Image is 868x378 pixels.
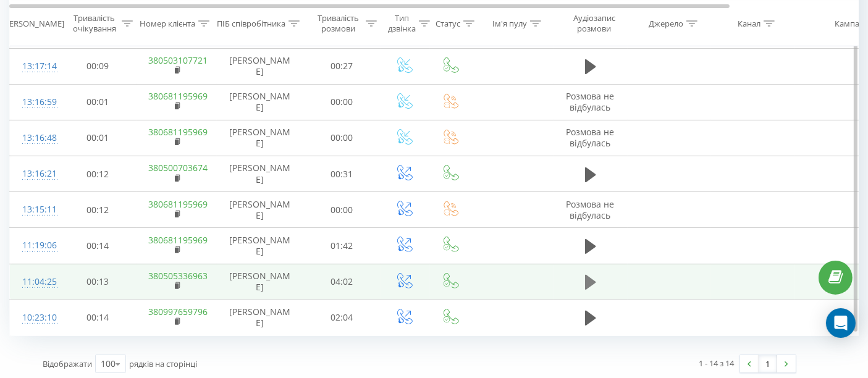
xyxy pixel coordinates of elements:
[22,90,47,114] div: 13:16:59
[22,126,47,150] div: 13:16:48
[649,18,683,28] div: Джерело
[2,18,64,28] div: [PERSON_NAME]
[59,120,137,156] td: 00:01
[149,306,208,317] a: 380997659796
[217,18,285,28] div: ПІБ співробітника
[699,357,734,369] div: 1 - 14 з 14
[149,198,208,210] a: 380681195969
[149,270,208,282] a: 380505336963
[303,48,381,84] td: 00:27
[140,18,195,28] div: Номер клієнта
[22,270,47,294] div: 11:04:25
[303,264,381,300] td: 04:02
[149,162,208,174] a: 380500703674
[59,84,137,120] td: 00:01
[149,90,208,102] a: 380681195969
[567,90,615,113] span: Розмова не відбулась
[826,308,856,338] div: Open Intercom Messenger
[129,358,197,369] span: рядків на сторінці
[22,306,47,330] div: 10:23:10
[59,192,137,228] td: 00:12
[303,120,381,156] td: 00:00
[149,234,208,246] a: 380681195969
[59,48,137,84] td: 00:09
[303,192,381,228] td: 00:00
[314,13,363,34] div: Тривалість розмови
[303,84,381,120] td: 00:00
[101,358,116,370] div: 100
[217,84,303,120] td: [PERSON_NAME]
[217,228,303,264] td: [PERSON_NAME]
[59,228,137,264] td: 00:14
[43,358,92,369] span: Відображати
[567,198,615,221] span: Розмова не відбулась
[217,48,303,84] td: [PERSON_NAME]
[388,13,416,34] div: Тип дзвінка
[492,18,527,28] div: Ім'я пулу
[759,355,777,372] a: 1
[564,13,624,34] div: Аудіозапис розмови
[59,300,137,335] td: 00:14
[22,162,47,186] div: 13:16:21
[217,264,303,300] td: [PERSON_NAME]
[59,156,137,192] td: 00:12
[22,198,47,222] div: 13:15:11
[22,54,47,78] div: 13:17:14
[59,264,137,300] td: 00:13
[303,156,381,192] td: 00:31
[22,233,47,258] div: 11:19:06
[217,300,303,335] td: [PERSON_NAME]
[149,126,208,138] a: 380681195969
[436,18,460,28] div: Статус
[738,18,761,28] div: Канал
[303,228,381,264] td: 01:42
[70,13,119,34] div: Тривалість очікування
[217,192,303,228] td: [PERSON_NAME]
[567,126,615,149] span: Розмова не відбулась
[149,54,208,66] a: 380503107721
[217,156,303,192] td: [PERSON_NAME]
[217,120,303,156] td: [PERSON_NAME]
[303,300,381,335] td: 02:04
